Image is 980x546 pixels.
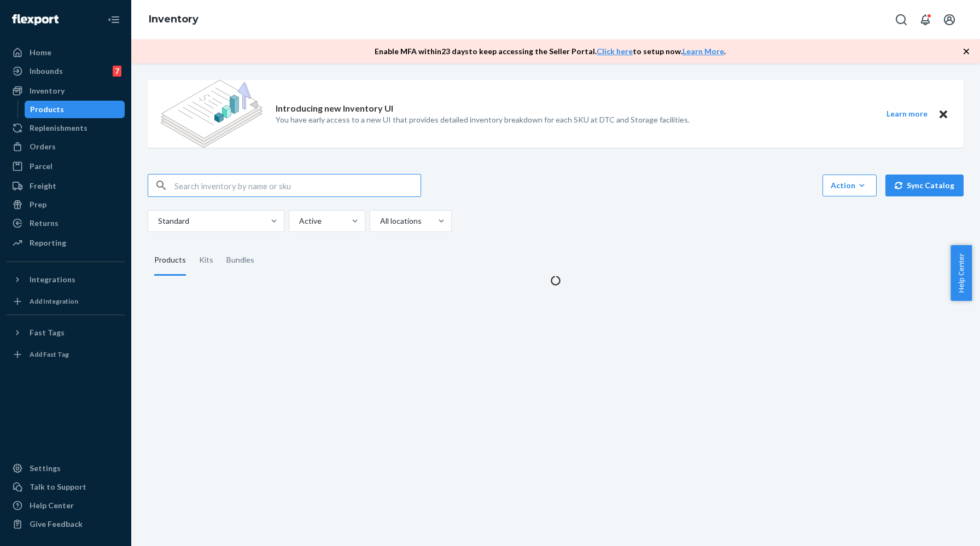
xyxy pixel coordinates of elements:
div: Give Feedback [30,519,83,530]
button: Close Navigation [103,9,125,31]
button: Open notifications [914,9,936,31]
button: Fast Tags [7,324,125,341]
a: Click here [597,47,633,56]
div: Replenishments [30,123,87,133]
div: Help Center [30,500,74,511]
div: Parcel [30,161,52,172]
a: Add Integration [7,293,125,310]
div: Bundles [226,245,254,276]
div: Kits [199,245,213,276]
button: Open account menu [938,9,960,31]
div: Orders [30,141,56,152]
a: Products [25,101,125,118]
a: Freight [7,177,125,195]
img: new-reports-banner-icon.82668bd98b6a51aee86340f2a7b77ae3.png [161,80,262,148]
a: Home [7,44,125,61]
div: Prep [30,199,46,210]
button: Close [936,107,950,121]
img: Flexport logo [12,14,59,25]
a: Prep [7,196,125,213]
ol: breadcrumbs [140,4,207,36]
div: Inventory [30,85,65,96]
input: Search inventory by name or sku [174,175,421,196]
a: Inventory [7,82,125,100]
div: Settings [30,463,61,474]
div: 7 [113,66,121,77]
button: Integrations [7,271,125,288]
button: Help Center [950,245,972,301]
button: Learn more [879,107,934,121]
input: All locations [379,216,380,226]
button: Sync Catalog [885,175,964,196]
div: Talk to Support [30,481,86,492]
input: Active [298,216,299,226]
button: Open Search Box [890,9,912,31]
div: Reporting [30,237,66,248]
div: Add Integration [30,297,78,306]
div: Integrations [30,274,75,285]
div: Inbounds [30,66,63,77]
a: Replenishments [7,119,125,137]
div: Fast Tags [30,327,65,338]
a: Orders [7,138,125,155]
a: Returns [7,214,125,232]
a: Reporting [7,234,125,252]
div: Add Fast Tag [30,350,69,359]
button: Action [822,175,877,196]
a: Learn More [682,47,724,56]
a: Parcel [7,158,125,175]
div: Freight [30,181,56,191]
button: Talk to Support [7,478,125,496]
button: Give Feedback [7,515,125,533]
a: Settings [7,460,125,477]
a: Help Center [7,497,125,514]
p: Enable MFA within 23 days to keep accessing the Seller Portal. to setup now. . [375,46,726,57]
input: Standard [157,216,158,226]
div: Products [30,104,64,115]
div: Home [30,47,51,58]
div: Action [831,180,868,191]
a: Add Fast Tag [7,346,125,363]
a: Inventory [149,13,199,25]
p: Introducing new Inventory UI [276,102,393,115]
div: Products [154,245,186,276]
p: You have early access to a new UI that provides detailed inventory breakdown for each SKU at DTC ... [276,114,690,125]
span: Support [9,8,48,18]
a: Inbounds7 [7,62,125,80]
div: Returns [30,218,59,229]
